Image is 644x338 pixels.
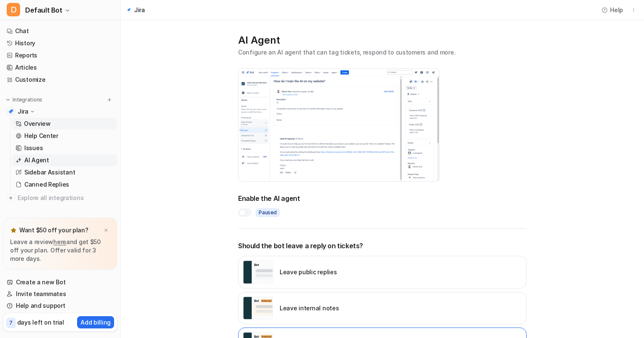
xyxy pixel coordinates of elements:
a: Overview [12,118,117,130]
p: Add billing [80,318,111,327]
p: Want $50 off your plan? [19,226,88,234]
button: Integrations [3,96,45,104]
p: Overview [24,120,51,128]
h2: Enable the AI agent [238,193,527,203]
a: here [53,238,66,245]
p: Help Center [24,132,58,140]
a: Chat [3,25,117,37]
a: Create a new Bot [3,276,117,288]
div: Jira [134,5,145,14]
p: Issues [24,144,43,152]
span: Paused [256,208,280,217]
a: Explore all integrations [3,192,117,204]
p: Canned Replies [24,180,69,189]
a: History [3,37,117,49]
p: Sidebar Assistant [24,168,75,177]
img: explore all integrations [7,194,15,202]
div: internal_reply [238,292,527,325]
p: Should the bot leave a reply on tickets? [238,241,527,251]
a: Articles [3,62,117,73]
p: 7 [9,319,13,327]
a: Sidebar Assistant [12,166,117,178]
img: Jira [8,109,13,114]
p: Leave public replies [280,268,337,276]
img: user [243,296,273,320]
p: AI Agent [24,156,49,164]
a: Issues [12,142,117,154]
a: Canned Replies [12,179,117,190]
span: D [7,3,20,16]
p: Leave a review and get $50 off your plan. Offer valid for 3 more days. [10,238,110,263]
img: expand menu [5,97,11,103]
button: Help [599,4,626,16]
img: x [104,228,109,233]
p: Jira [18,107,29,116]
a: Help Center [12,130,117,142]
a: Customize [3,74,117,86]
a: Reports [3,49,117,61]
p: Leave internal notes [280,304,339,312]
p: Configure an AI agent that can tag tickets, respond to customers and more. [238,48,527,57]
img: jsm_ai_agent.png [239,69,439,182]
a: AI Agent [12,154,117,166]
img: jira [126,7,132,13]
a: Invite teammates [3,288,117,300]
p: AI Agent [238,34,527,47]
div: external_reply [238,256,527,289]
p: Integrations [13,96,42,103]
img: user [243,260,273,284]
button: Add billing [77,316,114,328]
span: Explore all integrations [18,191,114,205]
a: Help and support [3,300,117,312]
img: star [10,227,17,234]
p: days left on trial [17,318,64,327]
span: Default Bot [25,4,62,16]
img: menu_add.svg [106,97,112,103]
